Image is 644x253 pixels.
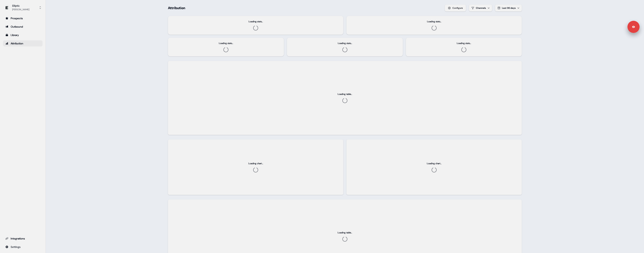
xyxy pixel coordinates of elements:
a: Go to integrations [3,244,43,250]
button: Elliptic[PERSON_NAME] [3,3,43,12]
h3: Loading stats... [219,41,233,45]
a: Go to templates [3,32,43,38]
button: Configure [445,5,466,11]
div: Attribution [5,42,40,45]
a: Go to attribution [3,40,43,46]
div: Integrations [5,237,40,240]
a: Go to integrations [3,235,43,242]
button: Last 90 days [495,5,522,11]
h1: Attribution [168,6,185,10]
div: Library [5,33,40,37]
h3: Loading stats... [457,41,471,45]
a: Go to outbound experience [3,24,43,30]
div: Loading chart... [427,162,442,165]
div: [PERSON_NAME] [12,8,29,11]
span: Last 90 days [502,6,516,10]
div: Settings [5,245,40,249]
div: Outbound [5,25,40,29]
div: Loading table... [338,231,352,235]
a: Go to prospects [3,15,43,21]
div: Configure [452,6,463,10]
div: Prospects [5,16,40,20]
div: Channels [476,6,486,10]
div: Loading chart... [248,162,263,165]
button: Channels [469,5,492,11]
div: Loading table... [338,92,352,96]
div: Elliptic [12,4,29,8]
h3: Loading stats... [249,20,263,23]
h3: Loading stats... [338,41,352,45]
h3: Loading stats... [427,20,441,23]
